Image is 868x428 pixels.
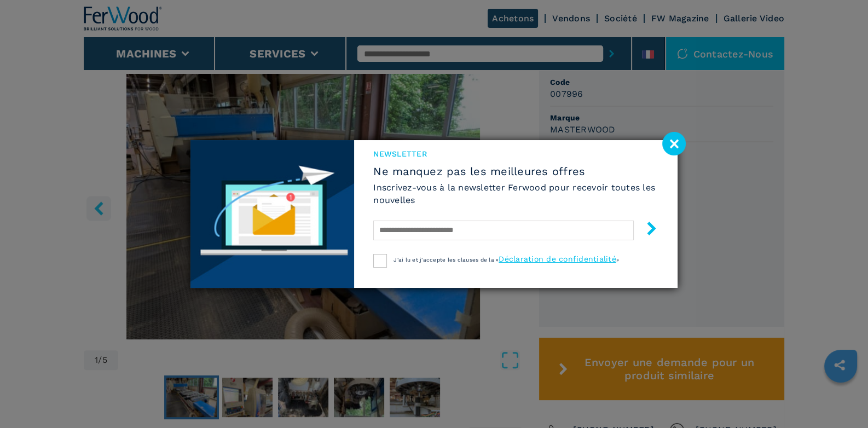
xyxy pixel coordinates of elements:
[394,257,499,263] span: J'ai lu et j'accepte les clauses de la «
[616,257,619,263] span: »
[373,148,658,159] span: Newsletter
[634,217,658,243] button: submit-button
[190,140,354,288] img: Newsletter image
[373,181,658,206] h6: Inscrivez-vous à la newsletter Ferwood pour recevoir toutes les nouvelles
[499,255,616,263] a: Déclaration de confidentialité
[373,165,658,178] span: Ne manquez pas les meilleures offres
